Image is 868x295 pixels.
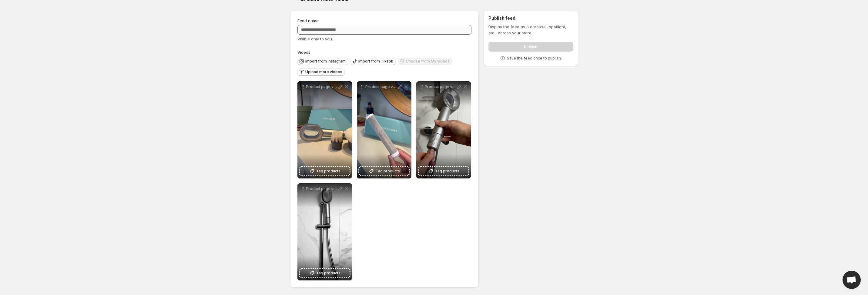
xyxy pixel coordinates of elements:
[306,84,337,89] p: Product page videos 1
[435,168,459,174] span: Tag products
[316,270,340,276] span: Tag products
[316,168,340,174] span: Tag products
[488,24,573,36] p: Display the feed as a carousel, spotlight, etc., across your store.
[359,167,409,175] button: Tag products
[350,58,396,65] button: Import from TikTok
[297,36,333,41] span: Visible only to you.
[305,59,346,64] span: Import from Instagram
[305,70,342,74] span: Upload more videos
[507,56,562,61] p: Save the feed once to publish.
[297,183,352,280] div: Product page videos 4Tag products
[306,186,337,191] p: Product page videos 4
[419,167,468,175] button: Tag products
[365,84,397,89] p: Product page videos 2
[297,50,310,55] span: Videos
[300,167,350,175] button: Tag products
[843,271,861,289] div: Open chat
[357,81,411,178] div: Product page videos 2Tag products
[297,58,348,65] button: Import from Instagram
[376,168,400,174] span: Tag products
[300,269,350,277] button: Tag products
[297,81,352,178] div: Product page videos 1Tag products
[425,84,456,89] p: Product page videos 3
[358,59,393,64] span: Import from TikTok
[297,18,319,23] span: Feed name
[416,81,471,178] div: Product page videos 3Tag products
[297,68,345,76] button: Upload more videos
[488,15,573,21] h2: Publish feed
